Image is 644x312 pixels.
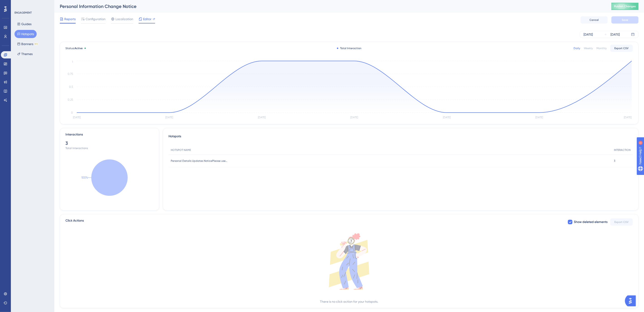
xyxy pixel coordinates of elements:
tspan: 0.25 [68,98,73,101]
span: Configuration [86,16,106,22]
span: Need Help? [11,1,28,7]
text: 100% [81,176,88,179]
span: 3 [614,159,615,163]
button: Publish Changes [611,3,639,10]
button: Save [611,16,639,24]
span: Status: [65,46,83,50]
div: BETA [34,43,38,45]
span: Editor [143,16,151,22]
button: Export CSV [610,45,633,52]
div: Weekly [584,46,593,50]
span: Reports [64,16,76,22]
span: Export CSV [615,46,629,50]
span: Show deleted elements [574,219,608,225]
div: There is no click action for your hotspots. [320,299,378,304]
tspan: [DATE] [73,116,81,119]
tspan: [DATE] [624,116,632,119]
div: ENGAGEMENT [14,11,32,15]
div: [DATE] [610,32,620,37]
div: Total Interaction [337,46,361,50]
span: Publish Changes [614,5,636,8]
tspan: 1 [72,60,73,63]
div: [DATE] [584,32,593,37]
div: 5 [31,2,33,6]
tspan: 0 [71,111,73,114]
iframe: UserGuiding AI Assistant Launcher [625,294,639,308]
tspan: [DATE] [536,116,543,119]
div: Monthly [596,46,607,50]
div: Interactions [65,132,83,137]
button: Hotspots [14,30,37,38]
tspan: [DATE] [258,116,266,119]
span: Localization [115,16,133,22]
div: 3 [65,140,154,146]
button: Cancel [581,16,608,24]
tspan: [DATE] [166,116,173,119]
span: Active [74,47,83,50]
span: Export CSV [615,220,629,224]
span: Personal Details Updates NoticePlease use your complete legal name when entering personal details... [171,159,227,163]
button: Guides [14,20,34,28]
button: Export CSV [610,218,633,226]
tspan: [DATE] [351,116,358,119]
span: INTERACTION [614,148,631,152]
button: BannersBETA [14,40,41,48]
tspan: 0.75 [68,72,73,75]
span: Hotspots [168,134,181,142]
span: Save [622,18,628,22]
span: Cancel [590,18,599,22]
span: HOTSPOT NAME [171,148,191,152]
div: Personal Information Change Notice [60,3,600,10]
div: Daily [574,46,580,50]
tspan: 0.5 [69,85,73,88]
tspan: [DATE] [443,116,451,119]
span: Click Actions [65,218,84,226]
button: Themes [14,50,35,58]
